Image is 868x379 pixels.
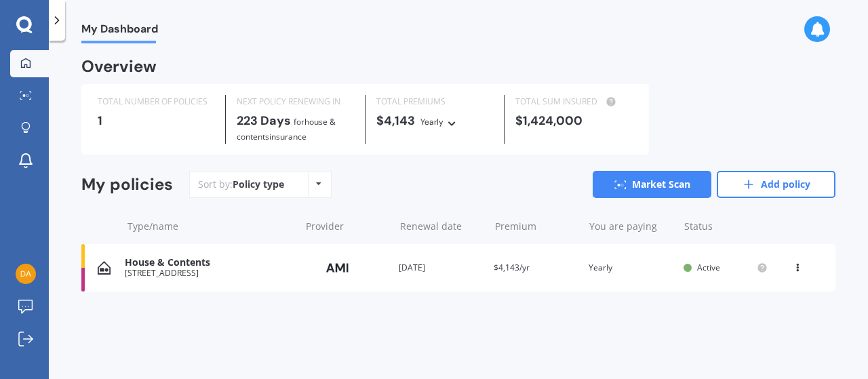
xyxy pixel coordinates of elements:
img: ca7a7a8191cb77c6a98a5dc3566435de [16,264,36,284]
div: 1 [98,114,214,127]
div: Yearly [589,261,673,275]
div: Policy type [233,178,284,191]
div: My policies [81,175,173,195]
span: My Dashboard [81,22,158,41]
div: TOTAL PREMIUMS [376,95,493,108]
div: Overview [81,60,157,73]
div: Type/name [127,220,295,233]
img: House & Contents [98,261,111,275]
div: Premium [495,220,578,233]
div: [DATE] [399,261,483,275]
div: [STREET_ADDRESS] [125,268,293,278]
span: $4,143/yr [494,262,530,273]
div: $4,143 [376,114,493,129]
div: TOTAL NUMBER OF POLICIES [98,95,214,108]
div: NEXT POLICY RENEWING IN [237,95,353,108]
a: Add policy [717,171,835,198]
div: Provider [306,220,389,233]
div: You are paying [589,220,673,233]
span: Active [697,262,720,273]
div: $1,424,000 [515,114,632,127]
div: Yearly [420,115,443,129]
div: Sort by: [198,178,284,191]
div: TOTAL SUM INSURED [515,95,632,108]
div: Status [684,220,768,233]
div: Renewal date [400,220,484,233]
b: 223 Days [237,113,291,129]
a: Market Scan [593,171,711,198]
img: AMI [304,255,372,281]
div: House & Contents [125,257,293,268]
